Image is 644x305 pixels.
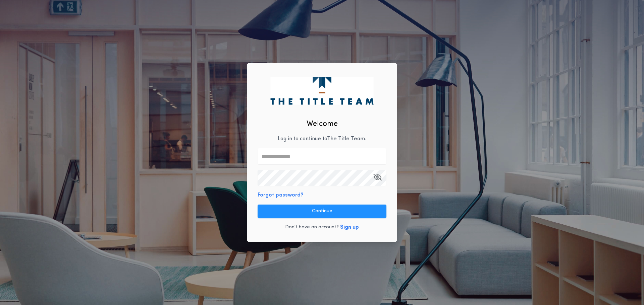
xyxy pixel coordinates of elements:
[270,77,373,104] img: logo
[307,119,338,130] h2: Welcome
[285,224,339,231] p: Don't have an account?
[278,135,366,143] p: Log in to continue to The Title Team .
[340,223,359,231] button: Sign up
[258,191,304,199] button: Forgot password?
[258,205,386,218] button: Continue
